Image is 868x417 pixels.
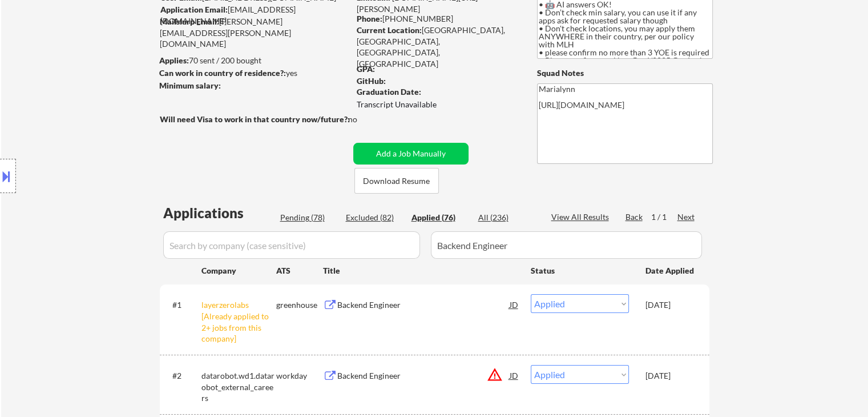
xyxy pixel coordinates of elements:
div: yes [159,67,346,79]
div: [PERSON_NAME][EMAIL_ADDRESS][PERSON_NAME][DOMAIN_NAME] [160,16,349,50]
div: [PHONE_NUMBER] [357,13,518,25]
button: Add a Job Manually [353,143,469,165]
div: Next [677,211,696,223]
div: All (236) [478,212,535,223]
div: Date Applied [645,265,696,276]
div: Excluded (82) [346,212,403,223]
strong: Phone: [357,14,382,23]
div: Backend Engineer [337,370,510,382]
div: [EMAIL_ADDRESS][DOMAIN_NAME] [160,4,349,26]
div: Pending (78) [280,212,337,223]
div: [GEOGRAPHIC_DATA], [GEOGRAPHIC_DATA], [GEOGRAPHIC_DATA], [GEOGRAPHIC_DATA] [357,25,518,69]
div: Back [625,211,644,223]
div: Company [201,265,276,276]
div: workday [276,370,323,382]
div: JD [508,294,520,315]
strong: Applies: [159,55,189,65]
div: ATS [276,265,323,276]
div: [DATE] [645,299,696,311]
div: Title [323,265,520,276]
strong: Can work in country of residence?: [159,68,286,78]
div: 1 / 1 [651,211,677,223]
div: Applied (76) [411,212,469,223]
div: #2 [172,370,192,382]
div: [DATE] [645,370,696,382]
div: Status [531,260,629,280]
div: JD [508,365,520,386]
div: no [348,114,381,125]
button: warning_amber [487,367,503,383]
strong: GPA: [357,64,375,74]
strong: Current Location: [357,25,422,35]
strong: Will need Visa to work in that country now/future?: [160,114,350,124]
div: greenhouse [276,299,323,311]
div: #1 [172,299,192,311]
div: layerzerolabs [Already applied to 2+ jobs from this company] [201,299,276,344]
div: Backend Engineer [337,299,510,311]
input: Search by company (case sensitive) [163,231,420,259]
div: Applications [163,206,276,220]
div: View All Results [551,211,612,223]
strong: GitHub: [357,76,386,86]
div: 70 sent / 200 bought [159,55,349,66]
input: Search by title (case sensitive) [431,231,702,259]
strong: Graduation Date: [357,87,421,97]
strong: Mailslurp Email: [160,17,219,26]
strong: Application Email: [160,5,228,14]
div: datarobot.wd1.datarobot_external_careers [201,370,276,404]
div: Squad Notes [537,67,713,79]
button: Download Resume [354,168,439,194]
